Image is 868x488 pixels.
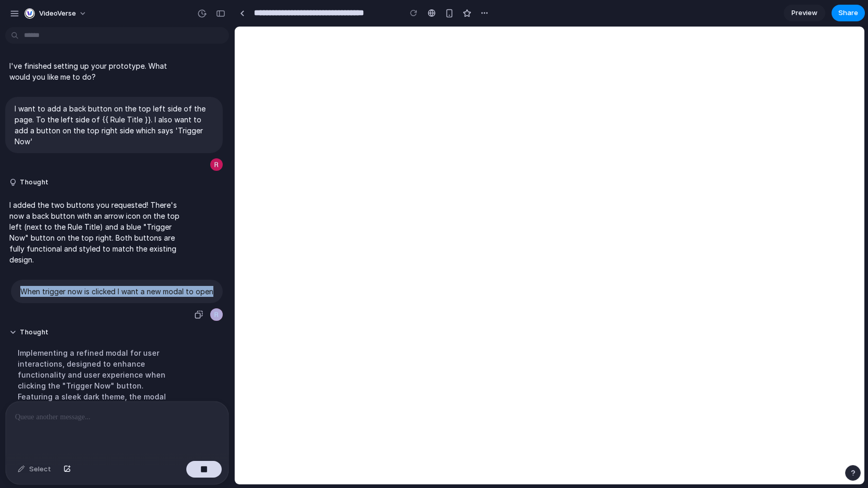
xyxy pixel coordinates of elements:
a: Preview [784,5,825,21]
p: When trigger now is clicked I want a new modal to open [20,286,213,297]
span: Preview [792,8,818,18]
button: VideoVerse [20,5,92,22]
p: I added the two buttons you requested! There's now a back button with an arrow icon on the top le... [9,199,183,265]
span: Share [838,8,858,18]
p: I've finished setting up your prototype. What would you like me to do? [9,60,183,82]
span: VideoVerse [39,8,76,19]
p: I want to add a back button on the top left side of the page. To the left side of {{ Rule Title }... [15,103,213,147]
button: Share [832,5,865,21]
